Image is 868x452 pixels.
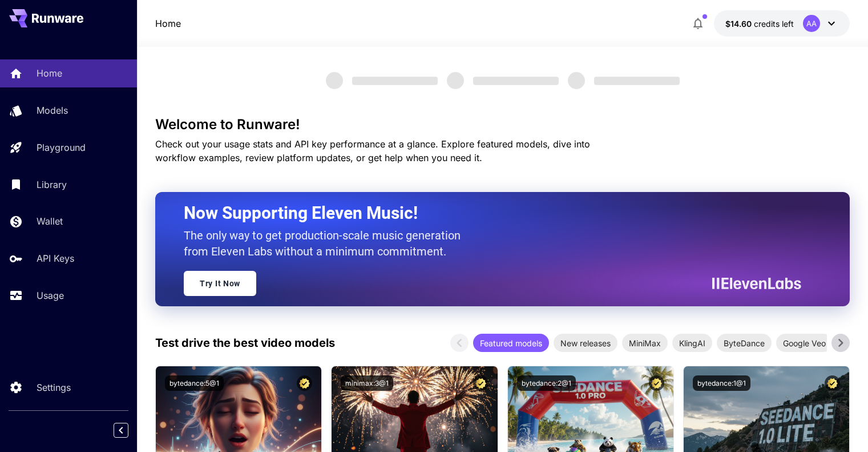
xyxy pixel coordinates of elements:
div: ByteDance [717,334,772,352]
h3: Welcome to Runware! [155,117,850,133]
div: $14.60357 [725,18,794,30]
p: Usage [37,289,64,302]
div: AA [803,15,820,32]
span: Check out your usage stats and API key performance at a glance. Explore featured models, dive int... [155,138,590,163]
p: Models [37,103,68,117]
p: Test drive the best video models [155,334,335,351]
a: Home [155,17,181,30]
span: $14.60 [725,19,754,29]
h2: Now Supporting Eleven Music! [184,202,793,224]
span: credits left [754,19,794,29]
button: Certified Model – Vetted for best performance and includes a commercial license. [649,375,664,391]
div: Google Veo [776,334,833,352]
button: Certified Model – Vetted for best performance and includes a commercial license. [825,375,840,391]
span: Google Veo [776,337,833,349]
button: $14.60357AA [714,10,850,37]
button: bytedance:5@1 [165,375,224,391]
p: API Keys [37,251,74,265]
p: Library [37,178,67,191]
div: Collapse sidebar [122,420,137,441]
p: Wallet [37,214,63,228]
span: Featured models [473,337,549,349]
a: Try It Now [184,271,256,296]
button: minimax:3@1 [341,375,393,391]
p: Home [37,66,62,80]
div: MiniMax [622,334,668,352]
div: Featured models [473,334,549,352]
p: Playground [37,141,86,154]
div: New releases [554,334,617,352]
span: ByteDance [717,337,772,349]
button: Certified Model – Vetted for best performance and includes a commercial license. [297,375,312,391]
button: Collapse sidebar [114,423,128,438]
span: KlingAI [672,337,712,349]
nav: breadcrumb [155,17,181,30]
button: bytedance:1@1 [693,375,750,391]
button: Certified Model – Vetted for best performance and includes a commercial license. [473,375,488,391]
button: bytedance:2@1 [517,375,576,391]
p: The only way to get production-scale music generation from Eleven Labs without a minimum commitment. [184,227,469,259]
span: MiniMax [622,337,668,349]
span: New releases [554,337,617,349]
p: Settings [37,381,71,394]
div: KlingAI [672,334,712,352]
